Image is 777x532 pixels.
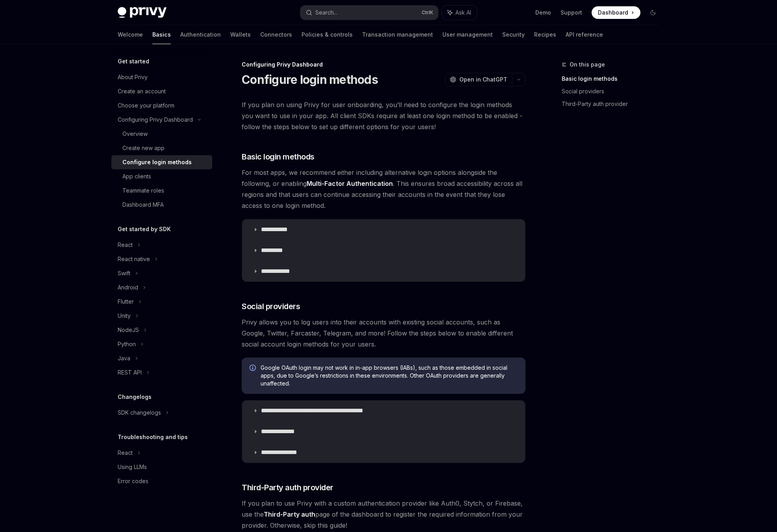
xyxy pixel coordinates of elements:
a: Recipes [534,25,556,44]
h5: Changelogs [118,392,152,402]
button: Open in ChatGPT [445,73,512,86]
strong: Third-Party auth [264,510,315,518]
a: App clients [111,169,212,184]
div: REST API [118,368,142,377]
div: About Privy [118,72,148,82]
a: User management [442,25,493,44]
span: If you plan to use Privy with a custom authentication provider like Auth0, Stytch, or Firebase, u... [242,498,525,531]
div: Configuring Privy Dashboard [118,115,193,124]
h5: Get started [118,57,149,66]
h5: Get started by SDK [118,224,171,234]
a: Basic login methods [562,72,666,85]
div: Overview [122,129,148,139]
div: Create an account [118,87,166,96]
button: Search...CtrlK [300,6,438,20]
span: Basic login methods [242,151,314,162]
a: Configure login methods [111,155,212,169]
span: Social providers [242,301,300,312]
a: Third-Party auth provider [562,98,666,110]
div: Python [118,339,136,349]
svg: Info [250,365,257,373]
div: Create new app [122,143,165,153]
a: Dashboard [592,6,640,19]
a: Using LLMs [111,460,212,474]
span: Open in ChatGPT [459,76,507,83]
button: Toggle dark mode [647,6,659,19]
a: Create new app [111,141,212,155]
div: App clients [122,172,151,181]
span: Ctrl K [422,9,433,16]
div: Configure login methods [122,158,192,167]
a: Multi-Factor Authentication [307,180,393,188]
div: Java [118,354,130,363]
a: Welcome [118,25,143,44]
a: Security [502,25,525,44]
a: Dashboard MFA [111,198,212,212]
div: Teammate roles [122,186,164,195]
div: Search... [315,8,337,17]
a: Authentication [180,25,221,44]
a: Basics [152,25,171,44]
div: SDK changelogs [118,408,161,417]
div: Error codes [118,476,148,486]
a: Wallets [230,25,251,44]
div: Dashboard MFA [122,200,164,209]
div: React [118,448,133,458]
span: Privy allows you to log users into their accounts with existing social accounts, such as Google, ... [242,317,525,350]
a: Social providers [562,85,666,98]
h5: Troubleshooting and tips [118,432,188,442]
a: Transaction management [362,25,433,44]
button: Ask AI [442,6,477,20]
h1: Configure login methods [242,72,378,87]
a: About Privy [111,70,212,84]
div: Android [118,283,138,292]
a: Choose your platform [111,98,212,113]
a: Create an account [111,84,212,98]
a: Overview [111,127,212,141]
img: dark logo [118,7,166,18]
a: Policies & controls [302,25,353,44]
a: Error codes [111,474,212,488]
a: API reference [566,25,603,44]
span: On this page [570,60,605,69]
span: Third-Party auth provider [242,482,333,493]
div: Configuring Privy Dashboard [242,61,525,69]
div: Unity [118,311,131,321]
span: Ask AI [455,9,471,17]
a: Connectors [260,25,292,44]
span: Dashboard [598,9,628,17]
div: React native [118,254,150,264]
a: Support [561,9,582,17]
div: Flutter [118,297,134,306]
span: For most apps, we recommend either including alternative login options alongside the following, o... [242,167,525,211]
span: If you plan on using Privy for user onboarding, you’ll need to configure the login methods you wa... [242,99,525,132]
div: NodeJS [118,325,139,335]
div: Using LLMs [118,462,147,472]
a: Teammate roles [111,184,212,198]
div: React [118,240,133,250]
span: Google OAuth login may not work in in-app browsers (IABs), such as those embedded in social apps,... [261,364,518,387]
div: Choose your platform [118,101,174,110]
div: Swift [118,269,130,278]
a: Demo [535,9,551,17]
